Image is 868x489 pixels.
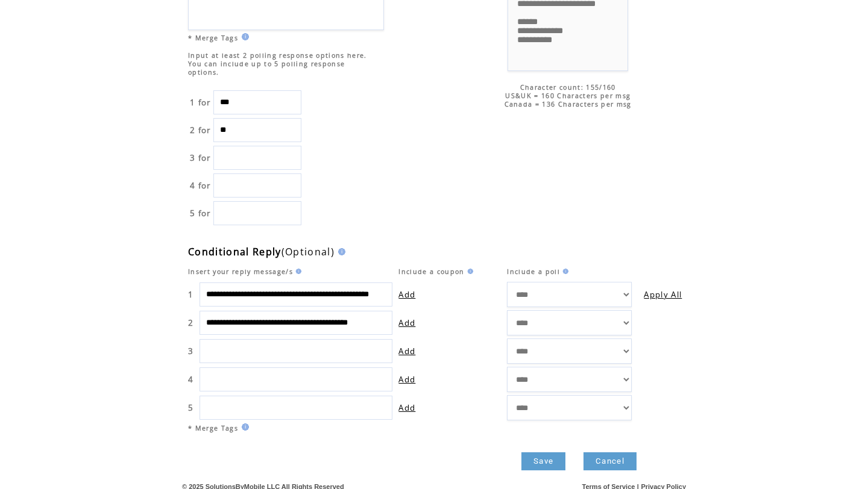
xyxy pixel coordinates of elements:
span: Input at least 2 polling response options here. [188,51,370,60]
img: help.gif [238,423,249,431]
a: Add [398,289,415,300]
span: Insert your reply message/s [188,267,293,276]
a: Add [398,317,415,328]
img: help.gif [560,269,568,274]
span: 2 [188,317,193,328]
span: 1 [188,289,193,300]
span: Character count: 155/160 [520,83,616,92]
a: Add [398,402,415,413]
a: Save [521,452,565,470]
span: 5 [188,402,193,413]
img: help.gif [465,269,473,274]
img: help.gif [335,248,345,255]
a: Cancel [583,452,637,470]
span: Include a poll [507,267,560,276]
span: 5 for [190,208,211,219]
img: help.gif [293,269,301,274]
span: US&UK = 160 Characters per msg [505,92,631,100]
span: 3 [188,346,193,357]
img: help.gif [238,33,249,40]
span: 4 [188,374,193,385]
span: (Optional) [188,245,335,258]
span: You can include up to 5 polling response options. [188,60,345,76]
a: Add [398,346,415,357]
span: 1 for [190,97,211,108]
span: Canada = 136 Characters per msg [505,100,632,108]
span: 4 for [190,180,211,191]
span: * Merge Tags [188,424,238,432]
span: * Merge Tags [188,34,238,42]
span: Include a coupon [398,267,464,276]
b: Conditional Reply [188,245,281,258]
a: Apply All [644,289,682,300]
span: 3 for [190,152,211,163]
a: Add [398,374,415,385]
span: 2 for [190,125,211,135]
